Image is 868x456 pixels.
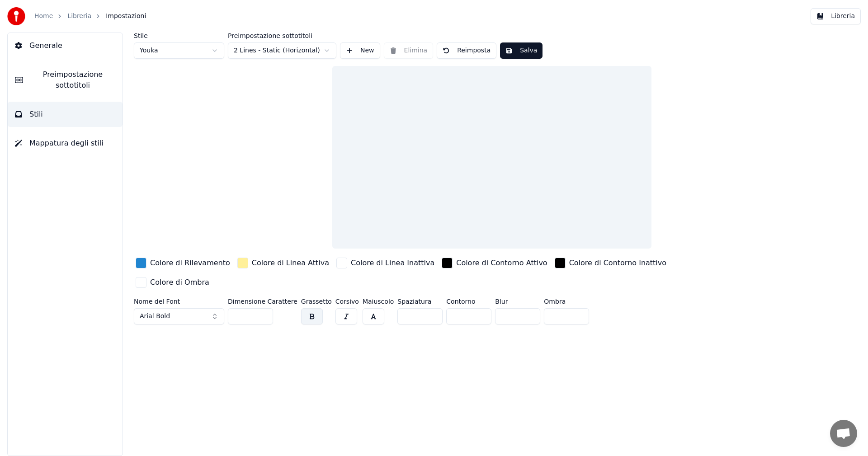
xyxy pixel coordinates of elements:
label: Maiuscolo [363,298,394,305]
button: Colore di Ombra [134,275,211,290]
span: Preimpostazione sottotitoli [30,69,115,91]
label: Corsivo [335,298,359,305]
nav: breadcrumb [34,12,146,21]
label: Spaziatura [397,298,443,305]
div: Colore di Contorno Inattivo [569,258,666,268]
span: Generale [29,40,62,51]
button: Colore di Linea Inattiva [335,256,436,270]
button: Libreria [811,8,861,24]
div: Colore di Linea Attiva [252,258,329,268]
a: Home [34,12,53,21]
div: Colore di Ombra [150,277,209,288]
label: Nome del Font [134,298,224,305]
div: Colore di Linea Inattiva [351,258,434,268]
label: Dimensione Carattere [228,298,297,305]
button: Generale [8,33,123,58]
span: Impostazioni [106,12,146,21]
button: Colore di Rilevamento [134,256,232,270]
a: Libreria [67,12,91,21]
button: Salva [500,42,542,59]
label: Stile [134,33,224,39]
div: Aprire la chat [830,420,857,447]
div: Colore di Contorno Attivo [456,258,547,268]
button: Colore di Contorno Inattivo [553,256,668,270]
span: Arial Bold [140,312,170,321]
button: Colore di Linea Attiva [236,256,331,270]
button: Colore di Contorno Attivo [440,256,549,270]
label: Preimpostazione sottotitoli [228,33,336,39]
button: Stili [8,102,123,127]
span: Mappatura degli stili [29,138,104,149]
img: youka [7,7,25,25]
button: New [340,42,380,59]
button: Reimposta [437,42,496,59]
div: Colore di Rilevamento [150,258,230,268]
label: Grassetto [301,298,332,305]
label: Contorno [446,298,491,305]
button: Mappatura degli stili [8,131,123,156]
label: Blur [495,298,540,305]
span: Stili [29,109,43,120]
button: Preimpostazione sottotitoli [8,62,123,98]
label: Ombra [544,298,589,305]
